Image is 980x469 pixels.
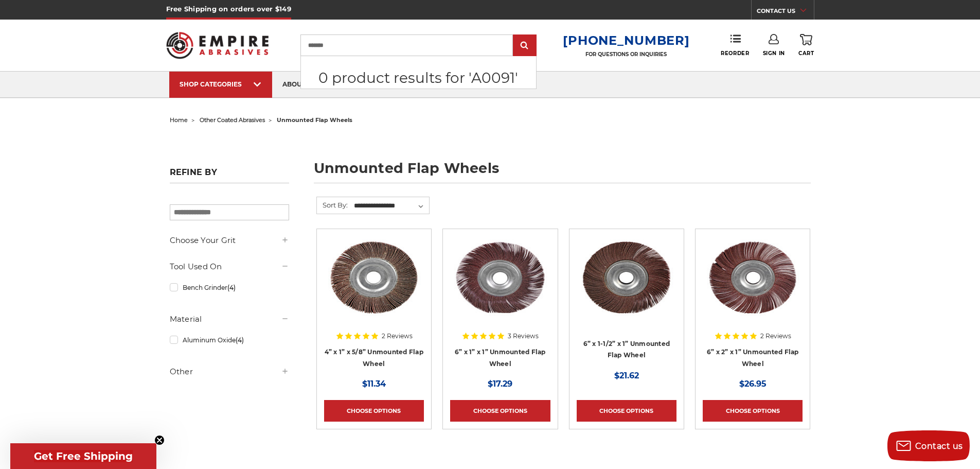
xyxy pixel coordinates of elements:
a: home [170,116,188,124]
span: (4) [236,336,244,344]
img: 6" x 1" x 1" unmounted flap wheel [450,236,550,319]
span: (4) [227,284,236,291]
a: [PHONE_NUMBER] [563,33,689,48]
span: $11.34 [362,379,386,389]
span: Get Free Shipping [34,450,133,462]
h5: Material [170,313,289,325]
a: Choose Options [703,400,803,422]
a: Choose Options [577,400,676,422]
span: $21.62 [614,371,639,380]
img: Empire Abrasives [166,25,269,65]
a: 6" x 1.5" x 1" unmounted flap wheel [577,236,676,368]
a: other coated abrasives [200,116,265,124]
a: Reorder [721,34,749,56]
span: Cart [798,50,814,57]
h5: Choose Your Grit [170,234,289,247]
h5: Tool Used On [170,260,289,273]
img: 6" x 2" x 1" unmounted flap wheel [703,236,803,319]
a: 4" x 1" x 5/8" aluminum oxide unmounted flap wheel [324,236,424,368]
button: Contact us [887,430,970,461]
img: 6" x 1.5" x 1" unmounted flap wheel [577,236,676,319]
select: Sort By: [352,198,429,214]
div: SHOP CATEGORIES [180,80,262,88]
a: CONTACT US [757,5,814,20]
h5: Other [170,366,289,378]
span: Reorder [721,50,749,57]
a: 6" x 2" x 1" unmounted flap wheel [703,236,803,368]
p: FOR QUESTIONS OR INQUIRIES [563,51,689,58]
a: Cart [798,34,814,57]
a: Bench Grinder [170,279,289,297]
label: Sort By: [317,197,348,213]
a: 6" x 1" x 1" unmounted flap wheel [450,236,550,368]
div: Get Free ShippingClose teaser [10,443,156,469]
span: unmounted flap wheels [277,116,352,124]
a: Aluminum Oxide [170,331,289,349]
p: 0 product results for 'A0091' [301,67,536,89]
a: Choose Options [450,400,550,422]
button: Close teaser [154,435,165,445]
h1: unmounted flap wheels [314,161,811,183]
h5: Refine by [170,167,289,183]
a: about us [272,72,326,98]
a: Choose Options [324,400,424,422]
span: Sign In [763,50,785,57]
img: 4" x 1" x 5/8" aluminum oxide unmounted flap wheel [324,236,424,319]
span: $26.95 [739,379,767,389]
input: Submit [514,36,535,56]
span: $17.29 [488,379,512,389]
span: Contact us [915,441,963,451]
